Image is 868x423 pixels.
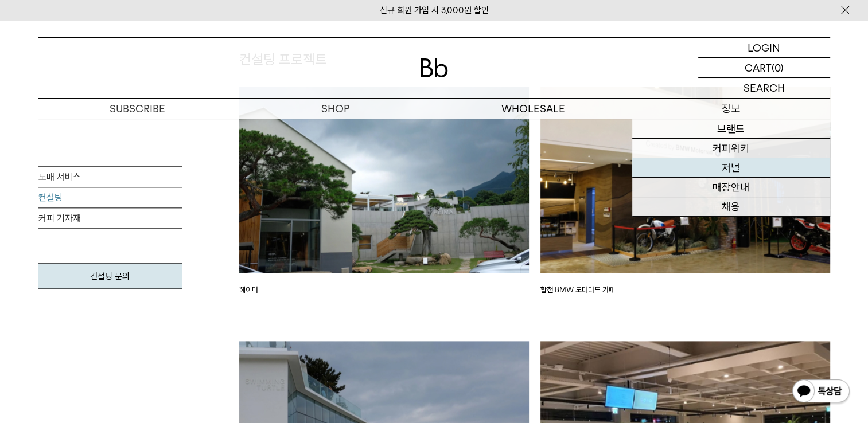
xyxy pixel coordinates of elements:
p: LOGIN [748,38,780,57]
p: 정보 [632,99,830,119]
a: 매장안내 [632,178,830,197]
a: 컨설팅 문의 [38,263,182,289]
a: 신규 회원 가입 시 3,000원 할인 [380,5,489,15]
a: 채용 [632,197,830,217]
a: 커피위키 [632,139,830,158]
p: SEARCH [744,78,785,98]
p: 헤이마 [239,284,529,296]
p: 합천 BMW 모터라드 카페 [540,284,830,296]
a: SHOP [236,99,434,119]
img: 카카오톡 채널 1:1 채팅 버튼 [791,378,851,406]
p: CART [745,58,772,77]
p: WHOLESALE [434,99,632,119]
a: SUBSCRIBE [38,99,236,119]
a: 저널 [632,158,830,178]
a: CART (0) [698,58,830,78]
a: LOGIN [698,38,830,58]
a: 브랜드 [632,119,830,139]
img: 로고 [421,58,448,77]
a: 커피 기자재 [38,208,182,229]
a: 도매 서비스 [38,167,182,187]
p: (0) [772,58,784,77]
a: 컨설팅 [38,187,182,208]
